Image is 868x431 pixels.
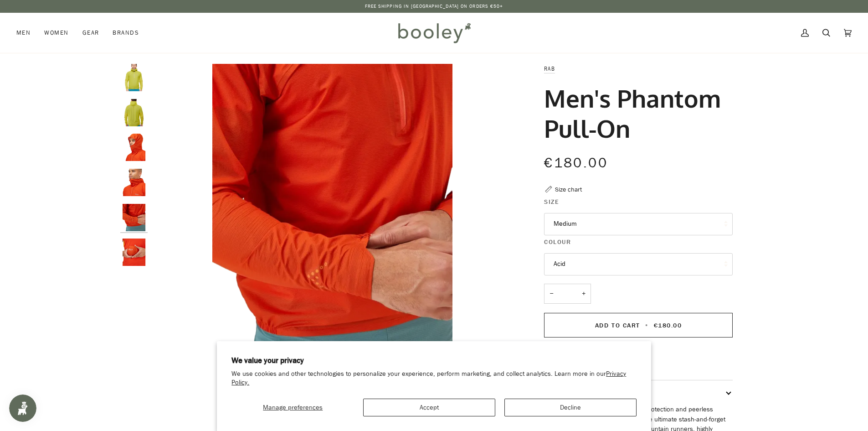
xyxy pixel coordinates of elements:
[654,321,682,330] span: €180.00
[544,237,571,247] span: Colour
[363,399,495,416] button: Accept
[544,83,726,143] h1: Men's Phantom Pull-On
[544,154,608,172] span: €180.00
[544,253,733,275] button: Acid
[76,13,106,53] a: Gear
[231,370,637,387] p: We use cookies and other technologies to personalize your experience, perform marketing, and coll...
[106,13,146,53] a: Brands
[544,313,733,338] button: Add to Cart • €180.00
[231,399,354,416] button: Manage preferences
[113,28,139,37] span: Brands
[152,64,513,425] img: Rab Men&#39;s Phantom Pull-On - Booley Galway
[9,395,36,422] iframe: Button to open loyalty program pop-up
[16,28,31,37] span: Men
[263,403,323,412] span: Manage preferences
[544,65,555,73] a: Rab
[82,28,99,37] span: Gear
[120,99,148,126] img: Rab Men's Phantom Pull-On Acid - Booley Galway
[120,169,148,196] img: Rab Men's Phantom Pull-On - Booley Galway
[394,20,474,46] img: Booley
[120,239,148,266] img: Rab Men's Phantom Pull-On - Booley Galway
[642,321,651,330] span: •
[544,284,591,304] input: Quantity
[44,28,68,37] span: Women
[120,204,148,231] img: Rab Men's Phantom Pull-On - Booley Galway
[504,399,637,416] button: Decline
[595,321,640,330] span: Add to Cart
[365,3,503,10] p: Free Shipping in [GEOGRAPHIC_DATA] on Orders €50+
[555,185,582,194] div: Size chart
[16,13,37,53] a: Men
[544,197,559,207] span: Size
[120,64,148,91] img: Rab Men's Phantom Pull-On Acid - Booley Galway
[120,134,148,161] img: Rab Men's Phantom Pull-On - Booley Galway
[231,369,626,387] a: Privacy Policy.
[544,284,559,304] button: −
[152,64,513,425] div: Rab Men's Phantom Pull-On - Booley Galway
[37,13,75,53] a: Women
[576,284,591,304] button: +
[231,356,637,366] h2: We value your privacy
[544,213,733,235] button: Medium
